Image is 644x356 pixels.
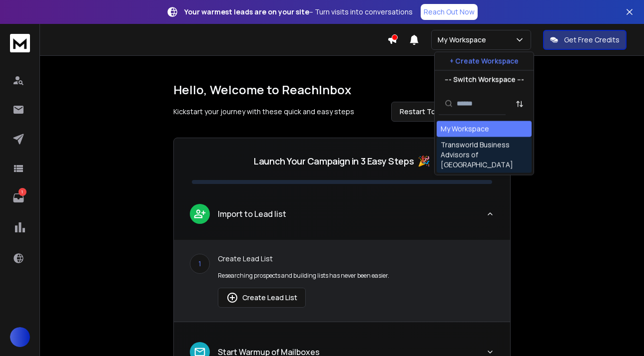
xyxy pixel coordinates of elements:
button: Restart Tour [391,102,451,122]
p: Import to Lead list [218,208,286,220]
p: --- Switch Workspace --- [445,75,524,85]
div: leadImport to Lead list [174,240,510,322]
img: lead [193,207,206,220]
p: Create Lead List [218,254,494,264]
button: Sort by Sort A-Z [510,94,530,114]
button: Create Lead List [218,288,306,308]
a: Reach Out Now [421,4,478,20]
div: 1 [190,254,210,274]
p: Reach Out Now [424,7,475,17]
img: logo [10,34,30,52]
button: leadImport to Lead list [174,196,510,240]
p: Researching prospects and building lists has never been easier. [218,272,494,280]
button: Get Free Credits [543,30,627,50]
h1: Hello , Welcome to ReachInbox [173,82,511,98]
p: My Workspace [438,35,490,45]
button: + Create Workspace [435,52,534,70]
p: Launch Your Campaign in 3 Easy Steps [254,154,414,168]
p: 1 [18,188,26,196]
span: 🎉 [418,154,430,168]
img: lead [226,292,238,304]
p: Get Free Credits [564,35,620,45]
p: + Create Workspace [450,56,519,66]
p: – Turn visits into conversations [184,7,413,17]
div: Transworld Business Advisors of [GEOGRAPHIC_DATA] [441,140,528,170]
a: 1 [8,188,28,208]
p: Kickstart your journey with these quick and easy steps [173,107,354,117]
strong: Your warmest leads are on your site [184,7,309,16]
div: My Workspace [441,124,489,134]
